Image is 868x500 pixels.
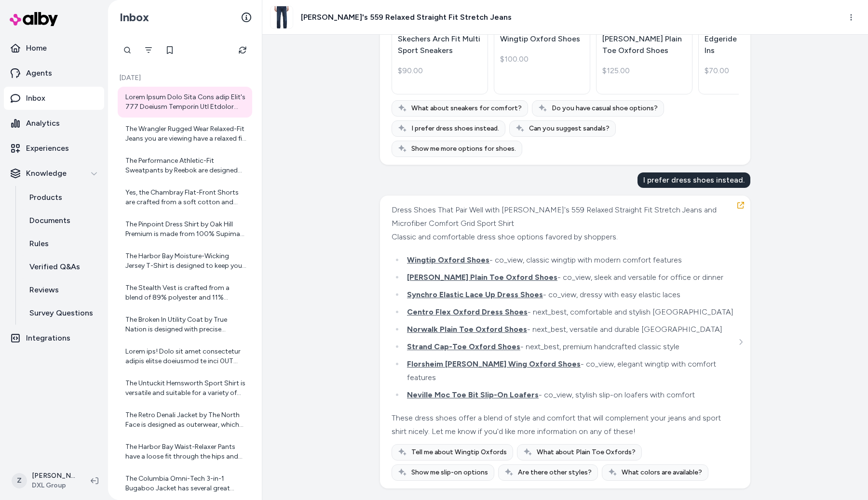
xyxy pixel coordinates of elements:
a: The Untuckit Hemsworth Sport Shirt is versatile and suitable for a variety of occasions. You can ... [118,373,252,404]
li: - co_view, elegant wingtip with comfort features [404,357,736,384]
p: Experiences [26,143,69,154]
span: $125.00 [602,65,630,77]
a: Integrations [4,327,104,350]
div: The Harbor Bay Waist-Relaxer Pants have a loose fit through the hips and thighs, which provides a... [125,442,246,461]
a: Yes, the Chambray Flat-Front Shorts are crafted from a soft cotton and recycled polyester blend w... [118,182,252,213]
span: I prefer dress shoes instead. [411,124,499,133]
div: Yes, the Chambray Flat-Front Shorts are crafted from a soft cotton and recycled polyester blend w... [125,188,246,207]
a: Reviews [20,278,104,302]
p: Analytics [26,118,60,129]
p: Skechers Arch Fit Multi Sport Sneakers [398,33,482,56]
div: Lorem Ipsum Dolo Sita Cons adip Elit's 777 Doeiusm Temporin Utl Etdolor Magna ali Enimadmini Veni... [125,92,246,112]
span: What about sneakers for comfort? [411,104,522,113]
div: Lorem ips! Dolo sit amet consectetur adipis elitse doeiusmod te inci 0UT labo etd magna aliq: | E... [125,347,246,366]
div: The Retro Denali Jacket by The North Face is designed as outerwear, which typically means it prov... [125,410,246,430]
div: The Harbor Bay Moisture-Wicking Jersey T-Shirt is designed to keep you cool and comfortable with ... [125,251,246,271]
button: Refresh [233,40,252,60]
span: $90.00 [398,65,423,77]
p: [PERSON_NAME] Plain Toe Oxford Shoes [602,33,686,56]
span: Wingtip Oxford Shoes [407,255,489,264]
button: Knowledge [4,162,104,185]
p: Verified Q&As [29,261,80,273]
img: alby Logo [10,12,58,26]
button: See more [735,336,746,348]
a: The Performance Athletic-Fit Sweatpants by Reebok are designed for athleisure and casual wear. Th... [118,150,252,181]
span: Z [12,473,27,488]
span: Can you suggest sandals? [529,124,610,133]
a: Agents [4,62,104,85]
span: Show me more options for shoes. [411,144,516,154]
button: Z[PERSON_NAME]DXL Group [6,465,83,496]
span: Tell me about Wingtip Oxfords [411,447,507,457]
li: - next_best, comfortable and stylish [GEOGRAPHIC_DATA] [404,305,736,319]
div: Dress Shoes That Pair Well with [PERSON_NAME]'s 559 Relaxed Straight Fit Stretch Jeans and Microf... [392,203,736,244]
div: I prefer dress shoes instead. [637,172,750,188]
span: What colors are available? [622,468,702,477]
a: Inbox [4,87,104,110]
span: Synchro Elastic Lace Up Dress Shoes [407,290,543,299]
a: Experiences [4,137,104,160]
a: Products [20,186,104,209]
p: Wingtip Oxford Shoes [500,33,584,45]
a: The Harbor Bay Waist-Relaxer Pants have a loose fit through the hips and thighs, which provides a... [118,436,252,467]
p: Knowledge [26,168,67,179]
li: - co_view, classic wingtip with modern comfort features [404,253,736,267]
span: Do you have casual shoe options? [552,104,658,113]
div: These dress shoes offer a blend of style and comfort that will complement your jeans and sport sh... [392,411,736,438]
li: - co_view, sleek and versatile for office or dinner [404,271,736,284]
a: The Retro Denali Jacket by The North Face is designed as outerwear, which typically means it prov... [118,405,252,435]
a: The Pinpoint Dress Shirt by Oak Hill Premium is made from 100% Supima cotton and is described as ... [118,214,252,245]
li: - co_view, dressy with easy elastic laces [404,288,736,302]
p: Inbox [26,92,45,104]
p: Agents [26,67,52,79]
span: Neville Moc Toe Bit Slip-On Loafers [407,390,539,399]
a: The Harbor Bay Moisture-Wicking Jersey T-Shirt is designed to keep you cool and comfortable with ... [118,246,252,276]
a: Lorem ips! Dolo sit amet consectetur adipis elitse doeiusmod te inci 0UT labo etd magna aliq: | E... [118,341,252,372]
div: The Columbia Omni-Tech 3-in-1 Bugaboo Jacket has several great features: - Waterproof seam-sealed... [125,474,246,493]
p: [DATE] [118,73,252,83]
span: Florsheim [PERSON_NAME] Wing Oxford Shoes [407,359,581,368]
div: The Stealth Vest is crafted from a blend of 89% polyester and 11% spandex. It features moisture-w... [125,283,246,303]
button: Filter [139,40,158,60]
a: Rules [20,232,104,255]
span: $70.00 [705,65,729,77]
span: Norwalk Plain Toe Oxford Shoes [407,325,527,334]
a: The Stealth Vest is crafted from a blend of 89% polyester and 11% spandex. It features moisture-w... [118,277,252,308]
a: Documents [20,209,104,232]
li: - next_best, premium handcrafted classic style [404,340,736,354]
p: Documents [29,215,70,226]
p: Edgeride Lace Up Slip-Ins [705,33,788,56]
span: Are there other styles? [518,468,592,477]
div: The Untuckit Hemsworth Sport Shirt is versatile and suitable for a variety of occasions. You can ... [125,379,246,398]
p: Home [26,42,47,54]
p: Survey Questions [29,307,93,319]
li: - next_best, versatile and durable [GEOGRAPHIC_DATA] [404,323,736,336]
h3: [PERSON_NAME]'s 559 Relaxed Straight Fit Stretch Jeans [301,12,512,23]
a: Home [4,37,104,60]
p: Products [29,192,62,203]
span: Strand Cap-Toe Oxford Shoes [407,342,520,351]
p: Integrations [26,332,70,344]
h2: Inbox [120,10,149,25]
p: Reviews [29,284,59,296]
a: Lorem Ipsum Dolo Sita Cons adip Elit's 777 Doeiusm Temporin Utl Etdolor Magna ali Enimadmini Veni... [118,87,252,118]
div: The Performance Athletic-Fit Sweatpants by Reebok are designed for athleisure and casual wear. Th... [125,156,246,175]
p: Rules [29,238,49,250]
span: What about Plain Toe Oxfords? [537,447,636,457]
div: The Pinpoint Dress Shirt by Oak Hill Premium is made from 100% Supima cotton and is described as ... [125,220,246,239]
a: The Wrangler Rugged Wear Relaxed-Fit Jeans you are viewing have a relaxed fit, which means they o... [118,118,252,149]
span: $100.00 [500,53,529,65]
a: The Broken In Utility Coat by True Nation is designed with precise proportions and an ideal fit s... [118,309,252,340]
img: p87297ink_jet_indigo [271,6,293,28]
div: The Wrangler Rugged Wear Relaxed-Fit Jeans you are viewing have a relaxed fit, which means they o... [125,124,246,144]
a: Verified Q&As [20,255,104,278]
a: Survey Questions [20,302,104,325]
a: The Columbia Omni-Tech 3-in-1 Bugaboo Jacket has several great features: - Waterproof seam-sealed... [118,468,252,499]
li: - co_view, stylish slip-on loafers with comfort [404,388,736,402]
span: Show me slip-on options [411,468,488,477]
span: Centro Flex Oxford Dress Shoes [407,307,528,316]
span: [PERSON_NAME] Plain Toe Oxford Shoes [407,273,557,282]
div: The Broken In Utility Coat by True Nation is designed with precise proportions and an ideal fit s... [125,315,246,334]
a: Analytics [4,112,104,135]
span: DXL Group [32,481,75,490]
